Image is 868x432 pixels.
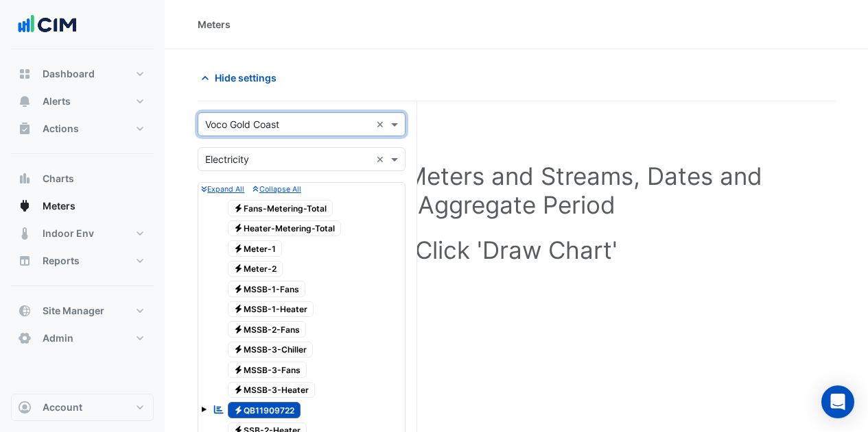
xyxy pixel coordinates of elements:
button: Meters [11,192,154,220]
app-icon: Indoor Env [18,227,32,240]
app-icon: Alerts [18,94,32,108]
span: Meters [43,199,75,213]
fa-icon: Electricity [233,344,244,355]
fa-icon: Electricity [233,304,244,314]
small: Expand All [201,185,244,194]
button: Actions [11,115,154,142]
fa-icon: Electricity [233,364,244,374]
span: Hide settings [215,71,277,85]
app-icon: Actions [18,122,32,136]
button: Alerts [11,88,154,115]
span: MSSB-1-Heater [228,301,314,318]
button: Site Manager [11,297,154,325]
button: Account [11,394,154,421]
span: Fans-Metering-Total [228,200,333,216]
button: Indoor Env [11,220,154,247]
app-icon: Admin [18,331,32,345]
app-icon: Site Manager [18,304,32,318]
span: Alerts [43,94,71,108]
fa-icon: Electricity [233,223,244,233]
button: Hide settings [198,66,285,90]
app-icon: Dashboard [18,67,32,81]
app-icon: Meters [18,199,32,213]
span: Clear [376,152,388,166]
span: Meter-1 [228,240,283,257]
div: Meters [198,17,231,31]
span: Dashboard [43,67,95,81]
button: Charts [11,165,154,192]
span: Admin [43,331,73,345]
span: MSSB-3-Fans [228,361,307,378]
fa-icon: Electricity [233,405,244,415]
span: Account [43,401,82,414]
span: Meter-2 [228,261,283,277]
span: Heater-Metering-Total [228,220,342,237]
app-icon: Charts [18,172,32,186]
fa-icon: Electricity [233,324,244,334]
h1: Select Site, Meters and Streams, Dates and Aggregate Period [220,162,813,219]
fa-icon: Electricity [233,203,244,213]
span: MSSB-1-Fans [228,281,306,297]
span: MSSB-3-Heater [228,382,316,398]
small: Collapse All [253,185,301,194]
span: MSSB-3-Chiller [228,342,314,358]
button: Reports [11,247,154,275]
span: Clear [376,117,388,131]
button: Collapse All [253,183,301,195]
h1: Click 'Draw Chart' [220,236,813,264]
span: Charts [43,172,74,186]
span: Reports [43,254,80,268]
fa-icon: Electricity [233,385,244,395]
span: MSSB-2-Fans [228,321,307,338]
fa-icon: Reportable [213,403,225,415]
app-icon: Reports [18,254,32,268]
span: Actions [43,122,79,136]
span: QB11909722 [228,402,301,418]
button: Admin [11,325,154,352]
img: Company Logo [16,11,78,38]
div: Open Intercom Messenger [821,385,854,418]
fa-icon: Electricity [233,283,244,294]
button: Dashboard [11,60,154,88]
button: Expand All [201,183,244,195]
fa-icon: Electricity [233,243,244,253]
span: Site Manager [43,304,104,318]
fa-icon: Electricity [233,264,244,274]
span: Indoor Env [43,227,94,240]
